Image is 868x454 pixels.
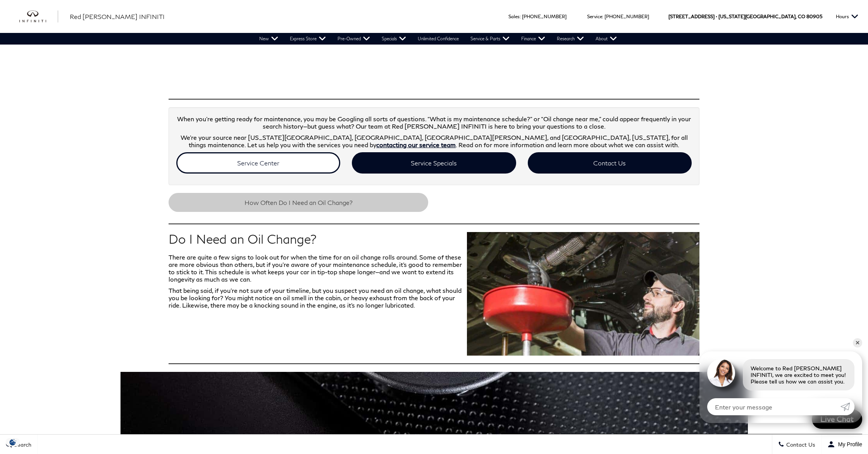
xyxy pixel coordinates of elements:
[19,10,58,23] a: infiniti
[253,33,623,45] nav: Main Navigation
[602,14,603,19] span: :
[551,33,590,45] a: Research
[522,14,567,19] a: [PHONE_NUMBER]
[743,359,854,390] div: Welcome to Red [PERSON_NAME] INFINITI, we are excited to meet you! Please tell us how we can assi...
[604,14,649,19] a: [PHONE_NUMBER]
[590,33,623,45] a: About
[176,134,692,148] p: We’re your source near [US_STATE][GEOGRAPHIC_DATA], [GEOGRAPHIC_DATA], [GEOGRAPHIC_DATA][PERSON_N...
[176,115,692,130] p: When you’re getting ready for maintenance, you may be Googling all sorts of questions. “What is m...
[4,438,22,446] section: Click to Open Cookie Consent Modal
[840,398,854,415] a: Submit
[169,193,428,212] a: How Often Do I Need an Oil Change?
[520,14,521,19] span: :
[587,14,602,19] span: Service
[352,152,516,174] a: Service Specials
[707,398,840,415] input: Enter your message
[376,33,412,45] a: Specials
[412,33,465,45] a: Unlimited Confidence
[19,10,58,23] img: INFINITI
[668,14,822,19] a: [STREET_ADDRESS] • [US_STATE][GEOGRAPHIC_DATA], CO 80905
[253,33,284,45] a: New
[784,441,815,448] span: Contact Us
[4,438,22,446] img: Opt-Out Icon
[528,152,692,174] a: Contact Us
[376,141,456,148] a: contacting our service team
[835,441,862,447] span: My Profile
[508,14,520,19] span: Sales
[176,152,340,174] a: Service Center
[467,232,699,356] img: Oil Change near Me
[70,13,165,20] span: Red [PERSON_NAME] INFINITI
[169,253,699,283] p: There are quite a few signs to look out for when the time for an oil change rolls around. Some of...
[707,359,735,387] img: Agent profile photo
[284,33,332,45] a: Express Store
[465,33,515,45] a: Service & Parts
[515,33,551,45] a: Finance
[821,435,868,454] button: Open user profile menu
[12,441,31,448] span: Search
[332,33,376,45] a: Pre-Owned
[169,287,699,309] p: That being said, if you’re not sure of your timeline, but you suspect you need an oil change, wha...
[169,232,699,246] h2: Do I Need an Oil Change?
[70,12,165,21] a: Red [PERSON_NAME] INFINITI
